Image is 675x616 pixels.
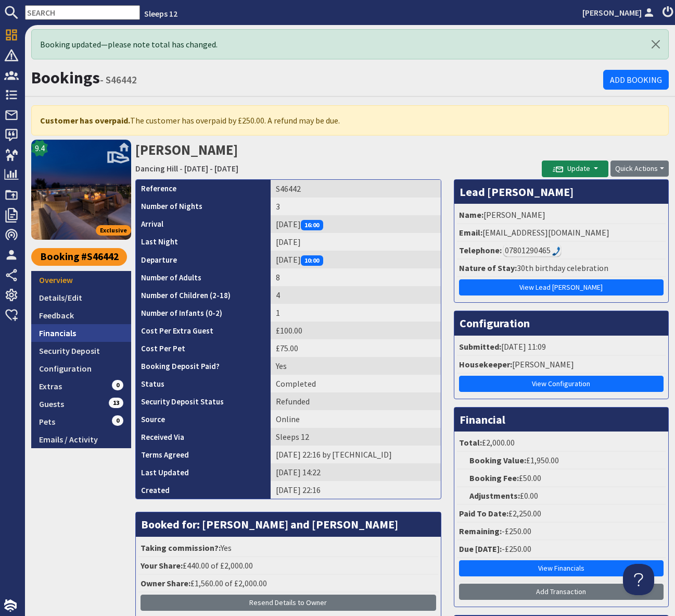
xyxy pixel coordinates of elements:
th: Created [136,481,271,499]
span: 10:00 [301,255,324,266]
td: Yes [271,357,441,375]
i: Agreements were checked at the time of signing booking terms:<br>- I AGREE to let Sleeps12.com Li... [189,451,197,460]
th: Cost Per Pet [136,339,271,357]
a: Dancing Hill [135,163,178,174]
span: 0 [112,415,123,426]
td: 3 [271,198,441,215]
strong: Owner Share: [141,578,190,588]
span: 16:00 [301,220,324,230]
strong: Name: [459,210,483,220]
strong: Total: [459,437,482,448]
td: Completed [271,375,441,392]
strong: Email: [459,227,482,238]
small: - S46442 [100,73,137,86]
div: Booking #S46442 [31,248,127,266]
th: Reference [136,180,271,198]
div: The customer has overpaid by £250.00. A refund may be due. [31,105,669,135]
td: £75.00 [271,339,441,357]
li: £2,250.00 [457,505,666,523]
th: Booking Deposit Paid? [136,357,271,375]
li: [PERSON_NAME] [457,206,666,224]
td: S46442 [271,180,441,198]
span: 13 [109,398,123,408]
strong: Submitted: [459,341,501,352]
a: Financials [31,324,131,342]
h3: Configuration [454,311,668,335]
td: [DATE] [271,233,441,251]
th: Source [136,410,271,428]
a: Bookings [31,67,100,88]
img: hfpfyWBK5wQHBAGPgDf9c6qAYOxxMAAAAASUVORK5CYII= [552,247,561,256]
li: £50.00 [457,470,666,487]
img: Dancing Hill's icon [31,140,131,240]
a: Security Deposit [31,342,131,360]
li: [DATE] 11:09 [457,338,666,356]
strong: Adjustments: [469,490,520,501]
a: Guests13 [31,395,131,413]
span: - [180,163,183,174]
strong: Remaining: [459,526,502,536]
strong: Nature of Stay: [459,263,517,273]
strong: Due [DATE]: [459,544,502,554]
strong: Your Share: [141,560,183,571]
td: [DATE] 14:22 [271,463,441,481]
h3: Financial [454,408,668,432]
a: View Financials [459,560,664,576]
td: £100.00 [271,322,441,339]
th: Number of Nights [136,198,271,215]
a: Overview [31,271,131,289]
th: Cost Per Extra Guest [136,322,271,339]
th: Security Deposit Status [136,392,271,410]
span: Resend Details to Owner [249,598,327,607]
a: View Configuration [459,376,664,392]
td: [DATE] 22:16 [271,481,441,499]
li: £1,560.00 of £2,000.00 [138,575,438,593]
li: [EMAIL_ADDRESS][DOMAIN_NAME] [457,224,666,242]
span: 0 [112,380,123,390]
li: Yes [138,539,438,557]
a: Dancing Hill's icon9.4Exclusive [31,140,131,240]
a: Feedback [31,306,131,324]
th: Number of Adults [136,268,271,286]
strong: Telephone: [459,245,502,255]
input: SEARCH [25,5,140,20]
li: £2,000.00 [457,434,666,452]
td: 4 [271,286,441,304]
strong: Booking Value: [469,455,526,465]
td: [DATE] 22:16 by [TECHNICAL_ID] [271,446,441,463]
td: Refunded [271,392,441,410]
button: Quick Actions [610,161,669,177]
span: Update [553,164,590,173]
a: Configuration [31,360,131,377]
img: staytech_i_w-64f4e8e9ee0a9c174fd5317b4b171b261742d2d393467e5bdba4413f4f884c10.svg [4,599,17,612]
div: Booking updated—please note total has changed. [31,29,669,59]
td: Sleeps 12 [271,428,441,446]
th: Departure [136,251,271,268]
td: 1 [271,304,441,322]
th: Status [136,375,271,392]
th: Last Updated [136,463,271,481]
h3: Booked for: [PERSON_NAME] and [PERSON_NAME] [136,512,441,536]
li: £0.00 [457,487,666,505]
a: Sleeps 12 [144,8,177,19]
h2: [PERSON_NAME] [135,140,542,177]
iframe: Toggle Customer Support [623,564,654,595]
li: [PERSON_NAME] [457,356,666,374]
span: 9.4 [35,142,45,154]
a: Add Transaction [459,584,664,600]
button: Resend Details to Owner [141,595,436,611]
a: View Lead [PERSON_NAME] [459,279,664,295]
td: [DATE] [271,251,441,268]
li: £440.00 of £2,000.00 [138,557,438,575]
li: -£250.00 [457,540,666,558]
th: Number of Children (2-18) [136,286,271,304]
a: Add Booking [603,70,669,90]
th: Arrival [136,215,271,233]
a: Pets0 [31,413,131,430]
td: Online [271,410,441,428]
li: £1,950.00 [457,452,666,470]
div: Call: 07801290465 [503,244,561,256]
button: Update [542,161,608,177]
strong: Housekeeper: [459,359,512,369]
a: [DATE] - [DATE] [184,163,238,174]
